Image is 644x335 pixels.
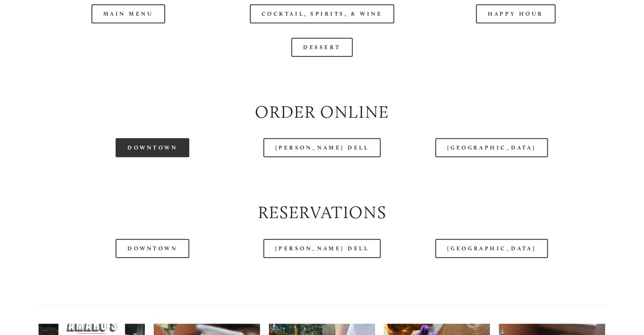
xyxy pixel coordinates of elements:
a: [GEOGRAPHIC_DATA] [435,239,548,258]
a: [GEOGRAPHIC_DATA] [435,138,548,157]
a: Downtown [116,239,189,258]
h2: Reservations [39,200,605,224]
h2: Order Online [39,100,605,124]
a: [PERSON_NAME] Dell [263,239,381,258]
a: [PERSON_NAME] Dell [263,138,381,157]
a: Downtown [116,138,189,157]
